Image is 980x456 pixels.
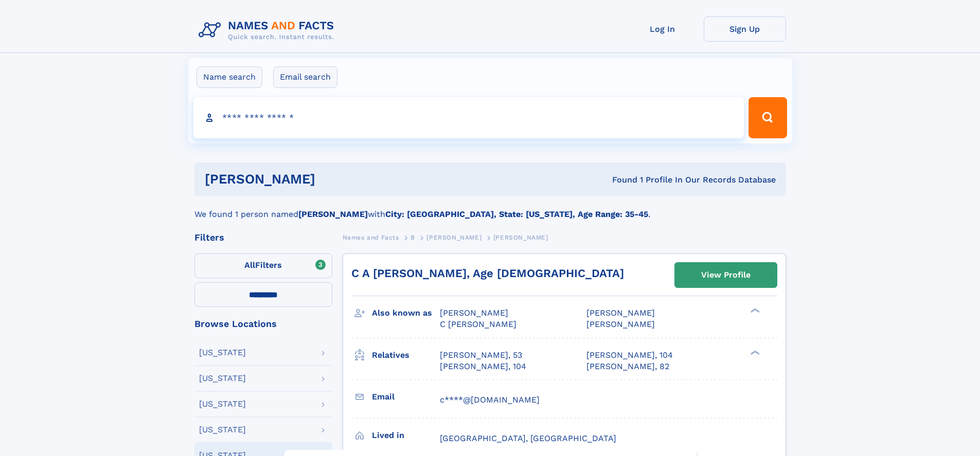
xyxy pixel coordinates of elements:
span: All [244,260,255,270]
span: [PERSON_NAME] [493,234,548,241]
a: [PERSON_NAME], 82 [586,361,669,372]
div: View Profile [701,263,751,287]
a: View Profile [675,263,777,287]
label: Email search [273,66,337,88]
a: B [411,231,415,244]
div: [US_STATE] [199,374,246,382]
label: Filters [194,253,332,278]
div: [US_STATE] [199,400,246,408]
div: Filters [194,233,332,242]
span: [PERSON_NAME] [426,234,482,241]
div: We found 1 person named with . [194,196,786,221]
div: ❯ [748,307,760,314]
span: [GEOGRAPHIC_DATA], [GEOGRAPHIC_DATA] [440,433,616,443]
b: City: [GEOGRAPHIC_DATA], State: [US_STATE], Age Range: 35-45 [385,209,648,219]
button: Search Button [749,97,787,138]
h1: [PERSON_NAME] [205,173,464,186]
a: Names and Facts [343,231,399,244]
span: [PERSON_NAME] [586,308,655,318]
span: [PERSON_NAME] [586,319,655,329]
a: Log In [621,16,704,42]
h3: Relatives [372,346,440,364]
b: [PERSON_NAME] [298,209,368,219]
label: Name search [197,66,262,88]
img: Logo Names and Facts [194,16,343,44]
span: C [PERSON_NAME] [440,319,516,329]
a: [PERSON_NAME], 104 [440,361,526,372]
a: Sign Up [704,16,786,42]
a: C A [PERSON_NAME], Age [DEMOGRAPHIC_DATA] [351,267,624,280]
div: ❯ [748,349,760,356]
h3: Also known as [372,304,440,322]
a: [PERSON_NAME], 104 [586,350,673,361]
h3: Lived in [372,427,440,444]
div: Found 1 Profile In Our Records Database [464,174,776,186]
a: [PERSON_NAME] [426,231,482,244]
span: [PERSON_NAME] [440,308,508,318]
div: Browse Locations [194,319,332,329]
span: B [411,234,415,241]
a: [PERSON_NAME], 53 [440,350,522,361]
input: search input [193,97,744,138]
h3: Email [372,388,440,406]
div: [US_STATE] [199,426,246,434]
div: [US_STATE] [199,349,246,357]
